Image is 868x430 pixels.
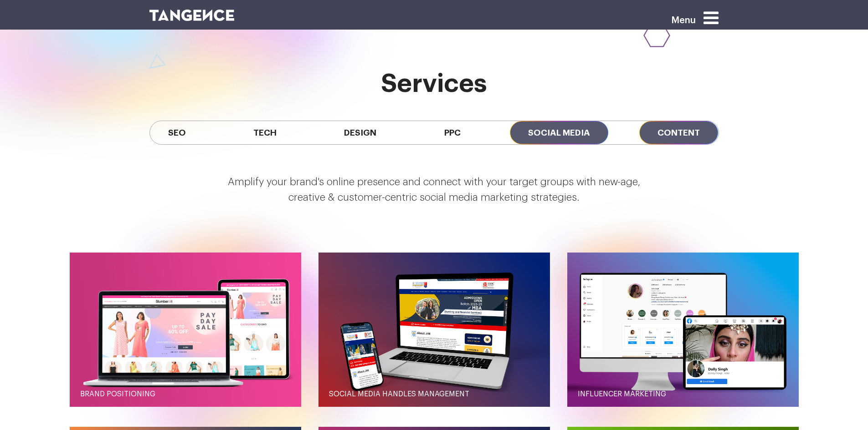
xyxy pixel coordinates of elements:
span: SEO [150,121,204,144]
img: logo SVG [149,10,235,21]
button: Social Media Handles Management [318,253,550,407]
span: Brand positioning [80,390,155,398]
a: Social Media Handles Management [318,379,550,409]
span: PPC [426,121,479,144]
span: Tech [235,121,295,144]
span: Design [326,121,395,144]
button: Brand positioning [70,253,301,407]
h2: services [149,70,719,98]
span: Content [639,121,718,144]
a: Brand positioning [70,379,301,409]
p: Amplify your brand's online presence and connect with your target groups with new-age, creative &... [70,175,799,205]
span: Social Media [510,121,608,144]
span: Social Media Handles Management [329,390,469,398]
button: Influencer Marketing [567,253,799,407]
span: Influencer Marketing [578,390,666,398]
a: Influencer Marketing [567,379,799,409]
